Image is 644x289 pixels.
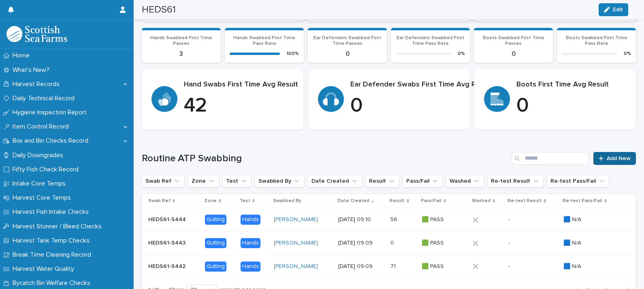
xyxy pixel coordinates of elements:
p: HEDS61-S444 [148,215,188,223]
p: 🟦 N/A [563,262,583,270]
p: Re-test Result [508,196,542,205]
p: Harvest Stunner / Bleed Checks [9,223,108,230]
span: Edit [613,7,623,13]
p: 0 [390,238,396,247]
tr: HEDS61-S443HEDS61-S443 GuttingHands[PERSON_NAME] [DATE] 09:0900 🟩 PASS🟩 PASS -- 🟦 N/A🟦 N/A [142,232,636,255]
div: 0 % [624,51,631,57]
button: Re-test Result [487,175,544,188]
button: Re-test Pass/Fail [547,175,609,188]
p: Harvest Water Quality [9,265,81,273]
p: Daily Downgrades [9,152,70,159]
p: 56 [390,215,399,223]
a: Add New [593,152,636,165]
p: Daily Technical Record [9,95,81,102]
p: 0 [350,94,492,118]
tr: HEDS61-S442HEDS61-S442 GuttingHands[PERSON_NAME] [DATE] 09:097171 🟩 PASS🟩 PASS -- 🟦 N/A🟦 N/A [142,255,636,278]
p: Pass/Fail [421,196,441,205]
p: Date Created [337,196,369,205]
span: Ear Defenders Swabbed First Time Pass Rate [397,36,464,46]
p: Swab Ref [148,196,171,205]
p: Break Time Cleaning Record [9,251,98,259]
a: [PERSON_NAME] [274,240,318,247]
p: [DATE] 09:10 [338,216,384,223]
p: Swabbed By [273,196,301,205]
p: - [508,215,512,223]
p: Test [240,196,250,205]
p: 42 [184,94,298,118]
p: 🟦 N/A [563,215,583,223]
span: Boots Swabbed First Time Passes [483,36,544,46]
p: Harvest Records [9,80,66,88]
p: Re-test Pass/Fail [563,196,602,205]
p: Ear Defender Swabs First Time Avg Result [350,80,492,89]
div: Gutting [205,262,226,272]
p: Hand Swabs First Time Avg Result [184,80,298,89]
input: Search [512,152,589,165]
p: Hygiene Inspection Report [9,109,93,116]
div: Hands [241,215,260,225]
p: Intake Core Temps [9,180,72,188]
span: Hands Swabbed First Time Pass Rate [233,36,295,46]
h2: HEDS61 [142,4,176,16]
button: Result [365,175,399,188]
p: 🟩 PASS [422,262,446,270]
p: 71 [390,262,397,270]
div: Hands [241,262,260,272]
h1: Routine ATP Swabbing [142,153,508,165]
p: 🟩 PASS [422,215,446,223]
div: 100 % [286,51,299,57]
p: 3 [147,50,216,58]
span: Ear Defenders Swabbed First Time Passes [313,36,381,46]
p: [DATE] 09:09 [338,240,384,247]
div: 0 % [458,51,465,57]
span: Boots Swabbed First Time Pass Rate [566,36,627,46]
p: Home [9,52,36,59]
p: HEDS61-S443 [148,238,187,247]
span: Hands Swabbed First Time Passes [150,36,212,46]
p: - [508,238,512,247]
button: Pass/Fail [403,175,443,188]
button: Swabbed By [255,175,305,188]
p: Washed [472,196,490,205]
button: Washed [446,175,484,188]
p: - [508,262,512,270]
p: 0 [479,50,548,58]
p: 🟩 PASS [422,238,446,247]
p: 0 [313,50,382,58]
img: mMrefqRFQpe26GRNOUkG [6,26,67,42]
p: What's New? [9,66,56,74]
p: Boots First Time Avg Result [516,80,626,89]
p: [DATE] 09:09 [338,263,384,270]
p: Result [390,196,405,205]
p: 🟦 N/A [563,238,583,247]
button: Test [222,175,252,188]
p: Item Control Record [9,123,75,131]
a: [PERSON_NAME] [274,263,318,270]
button: Swab Ref [142,175,185,188]
p: Fifty Fish Check Record [9,166,85,173]
p: Harvest Core Temps [9,194,77,202]
div: Hands [241,238,260,248]
div: Gutting [205,238,226,248]
p: Harvest Fish Intake Checks [9,208,95,216]
a: [PERSON_NAME] [274,216,318,223]
span: Add New [607,156,631,161]
button: Edit [599,3,628,16]
p: 0 [516,94,626,118]
button: Zone [188,175,219,188]
p: Zone [204,196,217,205]
p: Box and Bin Checks Record [9,137,95,145]
p: Harvest Tank Temp Checks [9,237,96,245]
p: HEDS61-S442 [148,262,187,270]
button: Date Created [308,175,362,188]
tr: HEDS61-S444HEDS61-S444 GuttingHands[PERSON_NAME] [DATE] 09:105656 🟩 PASS🟩 PASS -- 🟦 N/A🟦 N/A [142,208,636,232]
div: Gutting [205,215,226,225]
p: Bycatch Bin Welfare Checks [9,279,97,287]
